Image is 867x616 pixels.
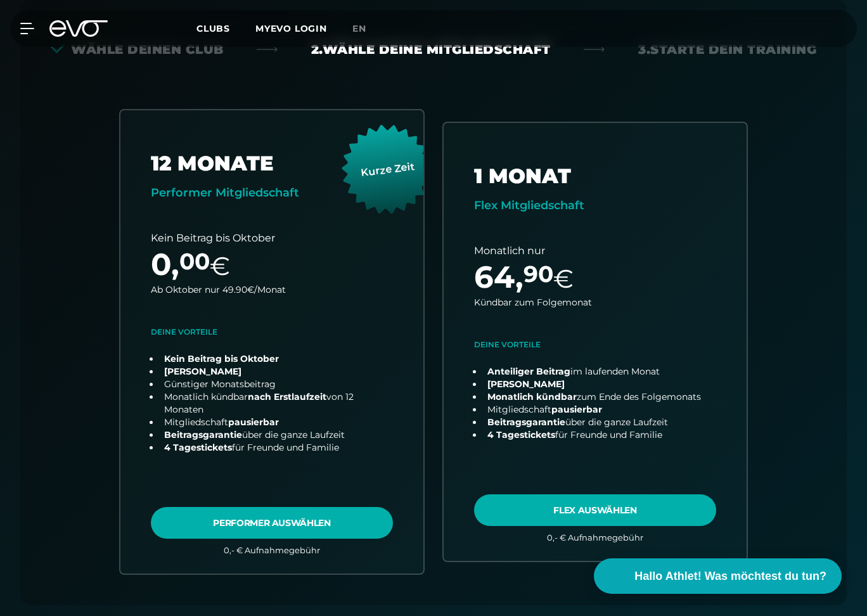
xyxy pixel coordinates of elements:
button: Hallo Athlet! Was möchtest du tun? [594,558,842,594]
a: choose plan [444,123,747,561]
span: Hallo Athlet! Was möchtest du tun? [634,568,826,585]
a: Clubs [196,22,255,34]
span: en [352,23,366,34]
a: choose plan [120,110,423,574]
a: MYEVO LOGIN [255,23,327,34]
a: en [352,22,382,36]
span: Clubs [196,23,230,34]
